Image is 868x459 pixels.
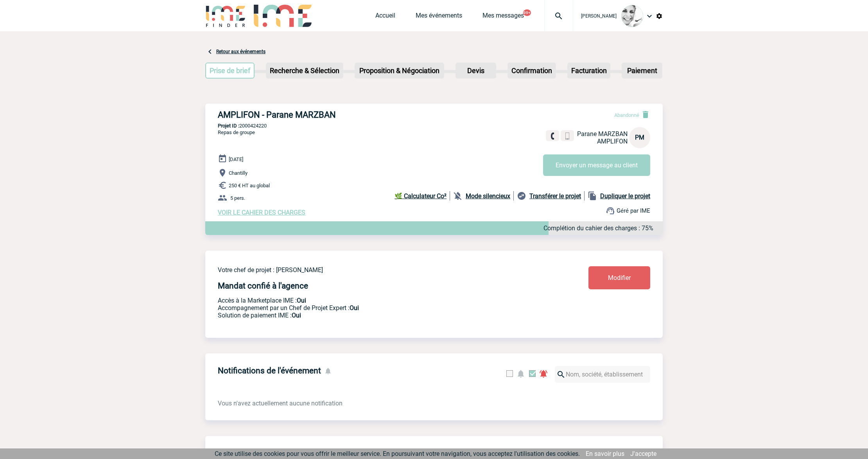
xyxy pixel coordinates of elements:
[218,266,542,274] p: Votre chef de projet : [PERSON_NAME]
[218,366,321,375] h4: Notifications de l'événement
[218,209,305,216] a: VOIR LE CAHIER DES CHARGES
[205,123,663,129] p: 2000424220
[218,312,542,319] p: Conformité aux process achat client, Prise en charge de la facturation, Mutualisation de plusieur...
[466,192,510,200] b: Mode silencieux
[230,195,245,201] span: 5 pers.
[375,12,395,23] a: Accueil
[416,12,462,23] a: Mes événements
[355,63,443,78] p: Proposition & Négociation
[597,138,628,145] span: AMPLIFON
[617,207,650,214] span: Géré par IME
[630,450,656,457] a: J'accepte
[577,130,628,138] span: Parane MARZBAN
[508,63,555,78] p: Confirmation
[549,133,556,140] img: fixe.png
[229,170,247,176] span: Chantilly
[218,129,255,135] span: Repas de groupe
[529,192,581,200] b: Transférer le projet
[218,304,542,312] p: Prestation payante
[608,274,631,281] span: Modifier
[395,192,447,200] b: 🌿 Calculateur Co²
[622,63,662,78] p: Paiement
[229,156,243,162] span: [DATE]
[215,450,580,457] span: Ce site utilise des cookies pour vous offrir le meilleur service. En poursuivant votre navigation...
[218,400,343,407] span: Vous n'avez actuellement aucune notification
[229,183,270,188] span: 250 € HT au global
[482,12,524,23] a: Mes messages
[523,9,531,16] button: 99+
[218,281,308,290] h4: Mandat confié à l'agence
[297,297,306,304] b: Oui
[621,5,643,27] img: 103013-0.jpeg
[206,63,254,78] p: Prise de brief
[350,304,359,312] b: Oui
[635,134,644,141] span: PM
[586,450,624,457] a: En savoir plus
[543,154,650,176] button: Envoyer un message au client
[218,123,239,129] b: Projet ID :
[564,133,571,140] img: portable.png
[395,191,450,201] a: 🌿 Calculateur Co²
[218,297,542,304] p: Accès à la Marketplace IME :
[606,206,615,215] img: support.png
[205,5,246,27] img: IME-Finder
[588,191,597,201] img: file_copy-black-24dp.png
[568,63,610,78] p: Facturation
[600,192,650,200] b: Dupliquer le projet
[267,63,343,78] p: Recherche & Sélection
[456,63,495,78] p: Devis
[614,112,639,118] span: Abandonné
[292,312,301,319] b: Oui
[218,110,452,120] h3: AMPLIFON - Parane MARZBAN
[581,13,617,19] span: [PERSON_NAME]
[216,49,265,54] a: Retour aux événements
